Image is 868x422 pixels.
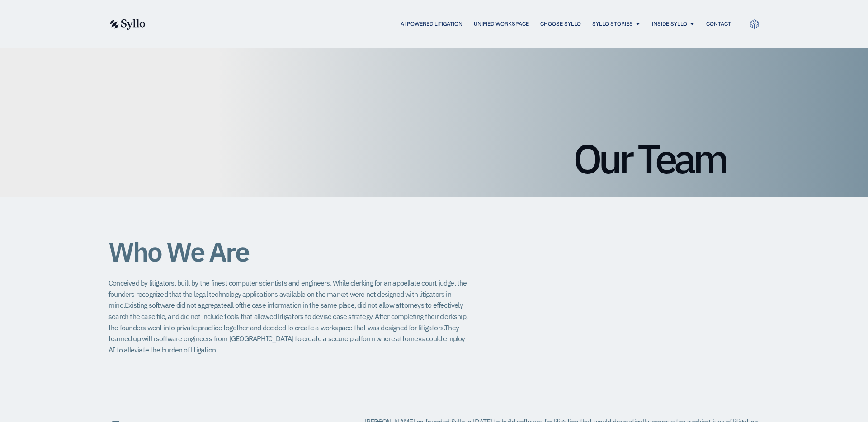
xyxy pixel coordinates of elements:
[540,20,581,28] a: Choose Syllo
[108,300,463,321] span: the case information in the same place, did not allow attorneys to effectively search the case fi...
[108,323,465,354] span: They teamed up with software engineers from [GEOGRAPHIC_DATA] to create a secure platform where a...
[474,20,529,28] a: Unified Workspace
[108,19,146,30] img: syllo
[401,20,462,28] a: AI Powered Litigation
[108,312,467,332] span: After completing their clerkship, the founders went into private practice together and decided to...
[652,20,687,28] a: Inside Syllo
[142,138,726,179] h1: Our Team
[125,300,227,309] span: Existing software did not aggregate
[164,20,731,28] div: Menu Toggle
[706,20,731,28] a: Contact
[108,237,470,267] h1: Who We Are
[592,20,633,28] a: Syllo Stories
[227,300,241,309] span: all of
[164,20,731,28] nav: Menu
[108,278,467,309] span: Conceived by litigators, built by the finest computer scientists and engineers. While clerking fo...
